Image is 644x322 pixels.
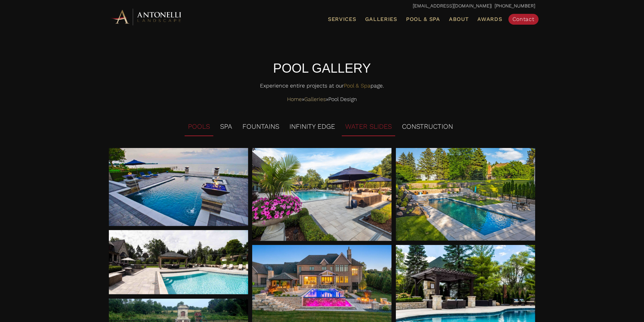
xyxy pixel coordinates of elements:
[287,94,357,104] span: » »
[239,118,283,136] li: FOUNTAINS
[508,14,539,25] a: Contact
[344,82,371,89] a: Pool & Spa
[217,118,236,136] li: SPA
[449,17,469,22] span: About
[109,7,184,26] img: Antonelli Horizontal Logo
[109,94,535,104] nav: Breadcrumbs
[109,59,535,77] h5: POOL GALLERY
[304,94,326,104] a: Galleries
[286,118,338,136] li: INFINITY EDGE
[475,15,505,24] a: Awards
[328,94,357,104] span: Pool Design
[406,16,440,22] span: Pool & Spa
[399,118,456,136] li: CONSTRUCTION
[365,16,397,22] span: Galleries
[413,3,491,8] a: [EMAIL_ADDRESS][DOMAIN_NAME]
[109,81,535,94] p: Experience entire projects at our page.
[109,2,535,10] p: | [PHONE_NUMBER]
[328,17,356,22] span: Services
[342,118,395,136] li: WATER SLIDES
[477,16,502,22] span: Awards
[287,94,302,104] a: Home
[362,15,400,24] a: Galleries
[446,15,472,24] a: About
[185,118,213,136] li: POOLS
[325,15,359,24] a: Services
[403,15,443,24] a: Pool & Spa
[512,16,534,22] span: Contact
